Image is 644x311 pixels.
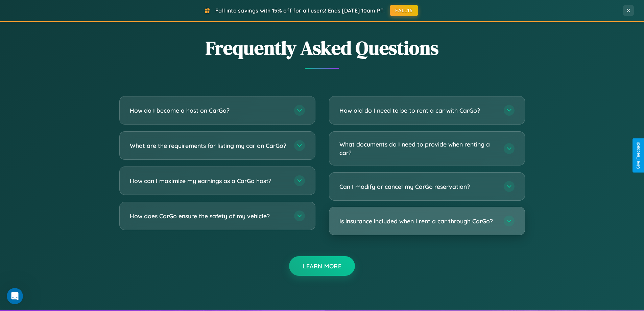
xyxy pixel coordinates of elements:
[130,106,287,115] h3: How do I become a host on CarGo?
[339,217,497,225] h3: Is insurance included when I rent a car through CarGo?
[339,182,497,191] h3: Can I modify or cancel my CarGo reservation?
[130,177,287,185] h3: How can I maximize my earnings as a CarGo host?
[339,140,497,157] h3: What documents do I need to provide when renting a car?
[7,288,23,304] iframe: Intercom live chat
[289,256,355,276] button: Learn More
[215,7,385,14] span: Fall into savings with 15% off for all users! Ends [DATE] 10am PT.
[339,106,497,115] h3: How old do I need to be to rent a car with CarGo?
[390,5,418,16] button: FALL15
[636,142,641,169] div: Give Feedback
[119,35,525,61] h2: Frequently Asked Questions
[130,212,287,220] h3: How does CarGo ensure the safety of my vehicle?
[130,141,287,150] h3: What are the requirements for listing my car on CarGo?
